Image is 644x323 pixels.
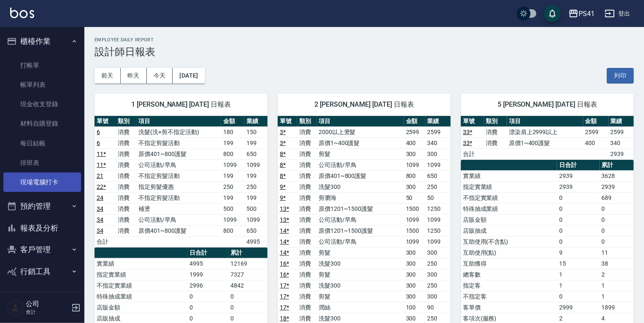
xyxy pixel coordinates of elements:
td: 0 [187,291,228,302]
td: 38 [600,258,634,269]
td: 消費 [116,225,137,236]
td: 199 [221,192,244,203]
td: 洗髮300 [317,258,404,269]
td: 消費 [116,192,137,203]
td: 180 [221,127,244,137]
td: 消費 [484,137,507,148]
td: 指定客 [461,280,557,291]
td: 消費 [297,291,317,302]
td: 0 [228,302,268,313]
td: 1 [600,291,634,302]
td: 4995 [244,236,268,247]
td: 0 [600,214,634,225]
td: 199 [244,170,268,181]
td: 0 [228,291,268,302]
td: 1099 [404,236,425,247]
td: 2999 [557,302,600,313]
td: 消費 [297,148,317,159]
td: 潤絲 [317,302,404,313]
td: 300 [425,148,451,159]
td: 不指定剪髮活動 [136,170,221,181]
td: 特殊抽成業績 [95,291,187,302]
td: 2599 [609,127,634,137]
td: 1999 [187,269,228,280]
td: 1099 [244,214,268,225]
span: 2 [PERSON_NAME] [DATE] 日報表 [288,100,441,109]
td: 漂染肩上2999以上 [507,127,583,137]
td: 50 [404,192,425,203]
td: 2599 [404,127,425,137]
td: 400 [583,137,609,148]
div: PS41 [579,8,595,19]
td: 消費 [297,247,317,258]
td: 消費 [297,214,317,225]
td: 1099 [404,159,425,170]
td: 1 [557,280,600,291]
td: 300 [404,269,425,280]
td: 0 [187,302,228,313]
td: 12169 [228,258,268,269]
img: Logo [10,8,34,18]
td: 250 [425,258,451,269]
td: 4995 [187,258,228,269]
td: 互助使用(不含點) [461,236,557,247]
td: 客單價 [461,302,557,313]
td: 實業績 [461,170,557,181]
td: 消費 [297,170,317,181]
td: 300 [404,280,425,291]
td: 3628 [600,170,634,181]
a: 6 [97,140,100,146]
td: 原價1201~1500護髮 [317,203,404,214]
td: 消費 [116,203,137,214]
button: 前天 [95,68,121,83]
td: 300 [404,181,425,192]
td: 消費 [297,159,317,170]
td: 消費 [116,137,137,148]
td: 7327 [228,269,268,280]
td: 原價401~800護髮 [317,170,404,181]
td: 650 [425,170,451,181]
td: 1250 [425,225,451,236]
td: 不指定實業績 [461,192,557,203]
td: 消費 [116,181,137,192]
th: 金額 [404,116,425,127]
a: 6 [97,129,100,135]
td: 消費 [297,302,317,313]
td: 剪髮 [317,291,404,302]
td: 互助使用(點) [461,247,557,258]
button: PS41 [565,5,598,22]
td: 300 [404,247,425,258]
td: 2996 [187,280,228,291]
th: 日合計 [557,160,600,171]
th: 業績 [609,116,634,127]
td: 15 [557,258,600,269]
h2: Employee Daily Report [95,37,634,43]
td: 250 [221,181,244,192]
td: 11 [600,247,634,258]
td: 補燙 [136,203,221,214]
td: 1099 [221,159,244,170]
th: 項目 [507,116,583,127]
td: 消費 [297,258,317,269]
td: 2939 [609,148,634,159]
td: 互助獲得 [461,258,557,269]
td: 0 [600,203,634,214]
td: 消費 [297,280,317,291]
th: 類別 [297,116,317,127]
td: 洗髮300 [317,181,404,192]
td: 洗髮(洗+剪不指定活動) [136,127,221,137]
button: 報表及分析 [3,217,81,239]
a: 每日結帳 [3,134,81,153]
a: 材料自購登錄 [3,114,81,133]
a: 34 [97,227,103,234]
td: 消費 [297,181,317,192]
th: 累計 [600,160,634,171]
td: 消費 [116,214,137,225]
td: 消費 [297,236,317,247]
td: 特殊抽成業績 [461,203,557,214]
button: [DATE] [173,68,205,83]
td: 店販金額 [461,214,557,225]
td: 實業績 [95,258,187,269]
td: 1099 [244,159,268,170]
th: 累計 [228,248,268,258]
